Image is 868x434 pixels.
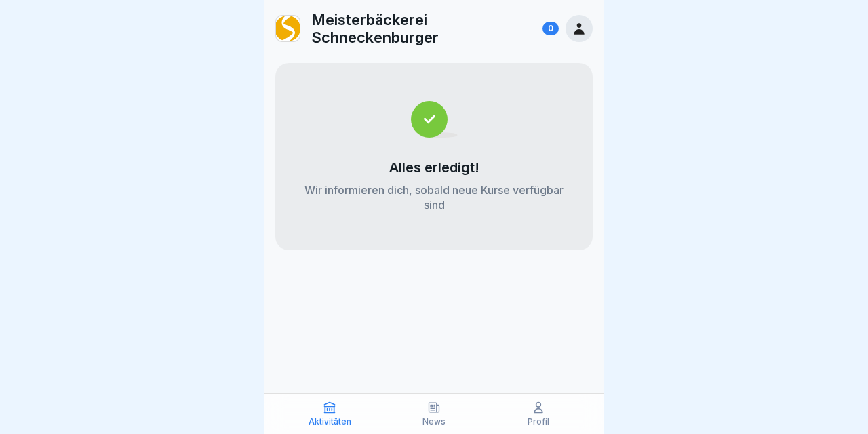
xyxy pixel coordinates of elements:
[276,16,300,41] img: nwwaxdipndqi2em8zt3fdwml.png
[302,182,566,212] p: Wir informieren dich, sobald neue Kurse verfügbar sind
[422,417,446,427] p: News
[528,417,549,427] p: Profil
[411,101,458,138] img: completed.svg
[311,11,537,47] p: Meisterbäckerei Schneckenburger
[542,22,559,35] div: 0
[309,417,351,427] p: Aktivitäten
[389,159,479,176] p: Alles erledigt!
